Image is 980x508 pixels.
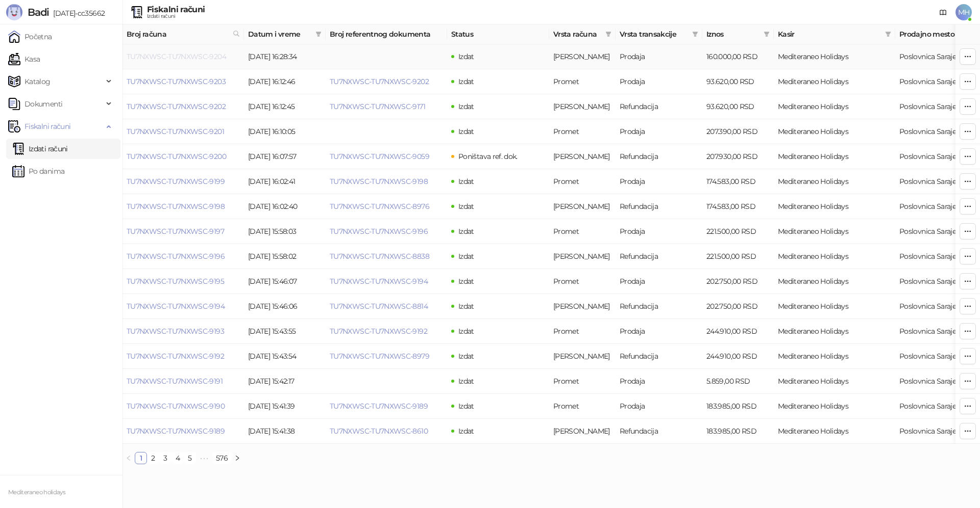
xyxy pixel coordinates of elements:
[774,394,895,419] td: Mediteraneo Holidays
[458,377,474,386] span: Izdat
[122,94,244,119] td: TU7NXWSC-TU7NXWSC-9202
[774,94,895,119] td: Mediteraneo Holidays
[616,419,702,444] td: Refundacija
[458,327,474,336] span: Izdat
[122,294,244,319] td: TU7NXWSC-TU7NXWSC-9194
[244,294,326,319] td: [DATE] 15:46:06
[12,139,68,159] a: Izdati računi
[127,127,224,136] a: TU7NXWSC-TU7NXWSC-9201
[764,31,770,37] span: filter
[127,52,226,61] a: TU7NXWSC-TU7NXWSC-9204
[8,489,65,496] small: Mediteraneo holidays
[603,26,614,42] span: filter
[244,94,326,119] td: [DATE] 16:12:45
[147,14,205,19] div: Izdati računi
[549,419,616,444] td: Avans
[244,419,326,444] td: [DATE] 15:41:38
[616,319,702,344] td: Prodaja
[135,452,147,464] li: 1
[616,119,702,144] td: Prodaja
[955,4,972,20] span: MH
[122,319,244,344] td: TU7NXWSC-TU7NXWSC-9193
[549,119,616,144] td: Promet
[122,24,244,44] th: Broj računa
[244,144,326,169] td: [DATE] 16:07:57
[702,294,774,319] td: 202.750,00 RSD
[549,169,616,194] td: Promet
[330,102,425,111] a: TU7NXWSC-TU7NXWSC-9171
[147,452,159,464] li: 2
[458,426,474,436] span: Izdat
[330,426,428,436] a: TU7NXWSC-TU7NXWSC-8610
[458,77,474,86] span: Izdat
[122,394,244,419] td: TU7NXWSC-TU7NXWSC-9190
[244,394,326,419] td: [DATE] 15:41:39
[326,24,447,44] th: Broj referentnog dokumenta
[702,344,774,369] td: 244.910,00 RSD
[549,44,616,69] td: Avans
[127,352,224,361] a: TU7NXWSC-TU7NXWSC-9192
[458,302,474,311] span: Izdat
[231,452,243,464] button: right
[702,69,774,94] td: 93.620,00 RSD
[458,127,474,136] span: Izdat
[196,452,212,464] span: •••
[549,219,616,244] td: Promet
[616,44,702,69] td: Prodaja
[330,302,428,311] a: TU7NXWSC-TU7NXWSC-8814
[122,219,244,244] td: TU7NXWSC-TU7NXWSC-9197
[549,244,616,269] td: Avans
[702,369,774,394] td: 5.859,00 RSD
[330,277,428,286] a: TU7NXWSC-TU7NXWSC-9194
[616,294,702,319] td: Refundacija
[127,426,225,436] a: TU7NXWSC-TU7NXWSC-9189
[616,244,702,269] td: Refundacija
[616,94,702,119] td: Refundacija
[702,219,774,244] td: 221.500,00 RSD
[213,452,231,464] a: 576
[616,69,702,94] td: Prodaja
[616,344,702,369] td: Refundacija
[127,77,226,86] a: TU7NXWSC-TU7NXWSC-9203
[778,29,881,40] span: Kasir
[122,44,244,69] td: TU7NXWSC-TU7NXWSC-9204
[127,102,226,111] a: TU7NXWSC-TU7NXWSC-9202
[549,369,616,394] td: Promet
[8,49,40,69] a: Kasa
[620,29,688,40] span: Vrsta transakcije
[244,244,326,269] td: [DATE] 15:58:02
[549,319,616,344] td: Promet
[458,202,474,211] span: Izdat
[774,169,895,194] td: Mediteraneo Holidays
[196,452,212,464] li: Sledećih 5 Strana
[330,177,428,186] a: TU7NXWSC-TU7NXWSC-9198
[935,4,951,20] a: Dokumentacija
[549,94,616,119] td: Avans
[147,6,205,14] div: Fiskalni računi
[458,402,474,411] span: Izdat
[127,152,226,161] a: TU7NXWSC-TU7NXWSC-9200
[127,252,225,261] a: TU7NXWSC-TU7NXWSC-9196
[244,344,326,369] td: [DATE] 15:43:54
[6,4,22,20] img: Logo
[330,152,429,161] a: TU7NXWSC-TU7NXWSC-9059
[549,24,616,44] th: Vrsta računa
[126,455,132,461] span: left
[330,327,427,336] a: TU7NXWSC-TU7NXWSC-9192
[774,69,895,94] td: Mediteraneo Holidays
[616,24,702,44] th: Vrsta transakcije
[127,277,224,286] a: TU7NXWSC-TU7NXWSC-9195
[774,194,895,219] td: Mediteraneo Holidays
[171,452,184,464] li: 4
[616,219,702,244] td: Prodaja
[774,419,895,444] td: Mediteraneo Holidays
[883,26,893,42] span: filter
[160,452,171,464] a: 3
[458,352,474,361] span: Izdat
[122,452,135,464] button: left
[702,244,774,269] td: 221.500,00 RSD
[12,161,64,181] a: Po danima
[127,202,225,211] a: TU7NXWSC-TU7NXWSC-9198
[159,452,171,464] li: 3
[774,244,895,269] td: Mediteraneo Holidays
